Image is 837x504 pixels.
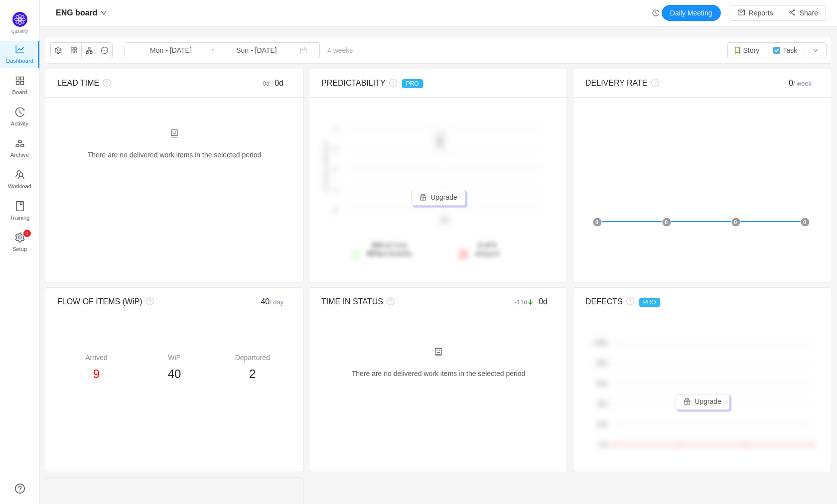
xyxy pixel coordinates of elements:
[623,297,634,305] i: icon: question-circle
[793,80,812,87] small: / week
[597,380,608,386] tspan: 60%
[475,241,499,257] span: delayed
[371,241,379,249] strong: 0d
[15,170,25,190] a: Workload
[434,348,442,356] i: icon: robot
[594,340,608,346] tspan: 100%
[6,51,33,71] span: Dashboard
[66,42,82,58] button: icon: appstore
[93,367,100,380] span: 9
[300,47,307,54] i: icon: calendar
[597,421,608,427] tspan: 20%
[15,107,25,117] i: icon: history
[727,42,768,58] button: Story
[15,76,25,86] i: icon: appstore
[15,484,25,494] a: icon: question-circle
[402,79,423,88] span: PRO
[249,367,256,380] span: 2
[57,79,99,87] span: LEAD TIME
[597,360,608,366] tspan: 80%
[11,29,28,34] span: Quantify
[275,79,283,87] span: 0d
[50,42,66,58] button: icon: setting
[136,353,214,363] div: WiP
[321,348,556,389] div: There are no delivered work items in the selected period
[781,5,826,21] button: icon: share-altShare
[334,146,337,152] tspan: 2
[323,142,329,194] text: # of items delivered
[789,79,812,87] span: 0
[600,442,608,448] tspan: 0%
[10,145,29,165] span: Archive
[585,296,761,308] div: DEFECTS
[233,296,292,308] div: 40
[15,233,25,253] a: icon: settingSetup
[597,401,608,407] tspan: 40%
[539,297,548,306] span: 0d
[12,239,27,259] span: Setup
[15,76,25,96] a: Board
[730,5,781,21] button: icon: mailReports
[15,138,25,148] i: icon: gold
[662,5,721,21] button: Daily Meeting
[334,187,337,193] tspan: 1
[142,297,154,305] i: icon: question-circle
[321,296,497,308] div: TIME IN STATUS
[15,44,25,54] i: icon: line-chart
[81,42,97,58] button: icon: apartment
[334,126,337,132] tspan: 2
[367,250,381,257] strong: 80%
[15,45,25,65] a: Dashboard
[676,394,729,410] button: icon: giftUpgrade
[639,298,660,307] span: PRO
[527,299,534,305] i: icon: arrow-down
[334,207,337,213] tspan: 0
[367,250,413,257] span: probability
[270,298,283,306] small: / day
[101,10,107,16] i: icon: down
[412,190,465,206] button: icon: giftUpgrade
[478,241,497,249] strong: 0 of 0
[170,129,178,137] i: icon: robot
[585,77,761,89] div: DELIVERY RATE
[652,9,659,16] i: icon: history
[733,46,741,54] img: 10315
[8,176,31,196] span: Workload
[15,139,25,159] a: Archive
[767,42,805,58] button: Task
[321,77,497,89] div: PREDICTABILITY
[386,79,397,87] i: icon: question-circle
[441,217,447,224] tspan: 0d
[57,353,136,363] div: Arrived
[168,367,181,380] span: 40
[56,5,98,21] span: ENG board
[99,79,111,87] i: icon: question-circle
[515,298,539,306] small: -11d
[57,129,291,171] div: There are no delivered work items in the selected period
[648,79,659,87] i: icon: question-circle
[15,202,25,222] a: Training
[334,166,337,172] tspan: 1
[320,46,360,54] span: 4 weeks
[15,201,25,211] i: icon: book
[57,296,233,308] div: FLOW OF ITEMS (WiP)
[367,241,413,257] span: lead time
[383,297,395,305] i: icon: question-circle
[12,82,27,102] span: Board
[15,170,25,180] i: icon: team
[15,108,25,127] a: Activity
[23,230,31,237] sup: 1
[12,12,27,27] img: Quantify
[11,114,28,133] span: Activity
[9,208,29,228] span: Training
[773,46,781,54] img: 10318
[97,42,113,58] button: icon: message
[213,353,291,363] div: Departured
[263,80,275,87] small: 0d
[25,230,28,237] p: 1
[131,45,211,56] input: Start date
[15,233,25,243] i: icon: setting
[216,45,297,56] input: End date
[805,42,827,58] button: icon: down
